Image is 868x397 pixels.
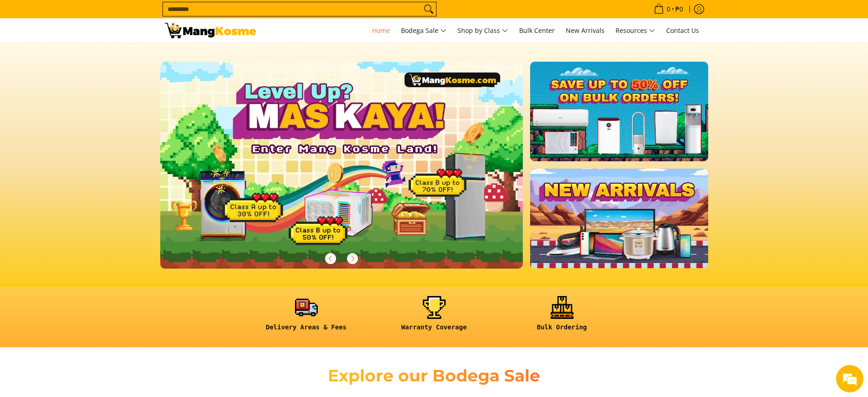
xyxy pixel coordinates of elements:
span: Resources [615,25,655,37]
a: <h6><strong>Bulk Ordering</strong></h6> [503,296,621,339]
img: Gaming desktop banner [160,62,523,269]
span: New Arrivals [566,26,605,35]
nav: Main Menu [265,18,704,43]
a: <h6><strong>Delivery Areas & Fees</strong></h6> [247,296,366,339]
span: ₱0 [674,6,684,12]
a: Contact Us [662,18,704,43]
h2: Explore our Bodega Sale [302,365,567,386]
span: Contact Us [666,26,699,35]
button: Search [421,2,436,16]
img: Mang Kosme: Your Home Appliances Warehouse Sale Partner! [165,23,256,38]
a: <h6><strong>Warranty Coverage</strong></h6> [375,296,494,339]
button: Next [342,249,363,269]
span: 0 [665,6,672,12]
a: Bulk Center [515,18,559,43]
span: Bulk Center [519,26,555,35]
a: Home [368,18,395,43]
span: Home [372,26,390,35]
span: Bodega Sale [401,25,447,37]
a: Shop by Class [453,18,513,43]
span: • [651,4,686,14]
a: Resources [611,18,660,43]
button: Previous [321,249,341,269]
a: New Arrivals [561,18,609,43]
span: Shop by Class [458,25,508,37]
a: Bodega Sale [396,18,451,43]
